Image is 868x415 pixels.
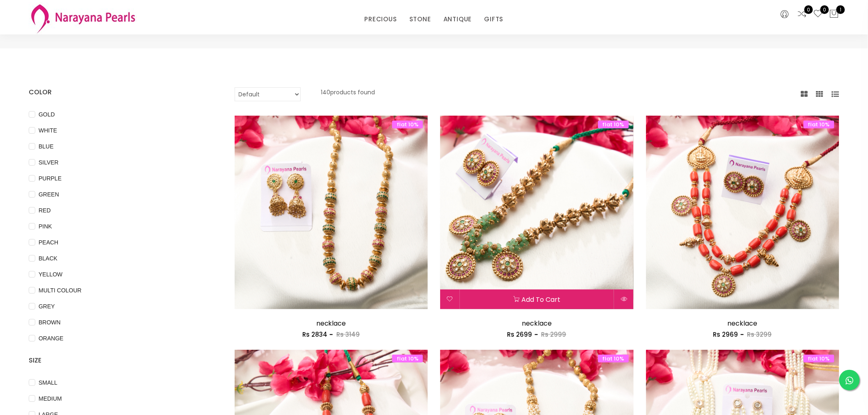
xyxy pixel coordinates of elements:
span: SMALL [35,378,61,387]
span: WHITE [35,126,60,135]
span: PINK [35,222,55,231]
span: Rs 2699 [507,330,532,339]
span: Rs 2999 [541,330,566,339]
span: GOLD [35,110,58,119]
span: SILVER [35,158,62,167]
a: 0 [797,9,807,20]
span: BROWN [35,318,64,327]
a: necklace [522,319,552,328]
a: ANTIQUE [443,13,472,25]
a: STONE [409,13,431,25]
span: PURPLE [35,174,65,183]
span: BLUE [35,142,57,151]
span: PEACH [35,238,62,247]
a: PRECIOUS [364,13,397,25]
span: flat 10% [804,121,834,128]
button: Add to cart [460,290,614,309]
span: GREY [35,302,58,311]
span: GREEN [35,190,62,199]
span: flat 10% [804,355,834,363]
p: 140 products found [321,87,375,101]
span: Rs 3299 [747,330,772,339]
h4: COLOR [29,87,210,97]
span: flat 10% [598,355,629,363]
span: 1 [836,5,845,14]
span: MEDIUM [35,394,65,403]
span: RED [35,206,54,215]
button: 1 [829,9,839,20]
span: BLACK [35,254,61,263]
span: Rs 3149 [336,330,360,339]
a: necklace [316,319,346,328]
span: Rs 2969 [713,330,738,339]
span: 0 [820,5,829,14]
a: 0 [813,9,823,20]
span: 0 [804,5,813,14]
span: flat 10% [598,121,629,128]
span: Rs 2834 [302,330,327,339]
span: flat 10% [392,355,423,363]
span: YELLOW [35,270,66,279]
span: ORANGE [35,334,67,343]
button: Add to wishlist [440,290,459,309]
span: MULTI COLOUR [35,286,85,295]
a: GIFTS [484,13,504,25]
h4: SIZE [29,356,210,365]
a: necklace [728,319,758,328]
span: flat 10% [392,121,423,128]
button: Quick View [614,290,634,309]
